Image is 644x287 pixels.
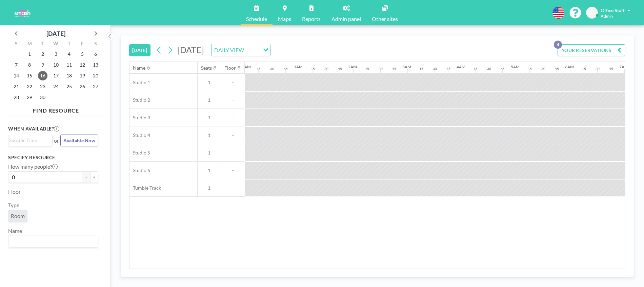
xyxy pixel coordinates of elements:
button: [DATE] [129,44,150,56]
span: - [221,185,245,191]
div: 15 [528,67,532,71]
span: Friday, September 12, 2025 [78,60,87,70]
div: Search for option [8,135,52,145]
div: T [36,40,49,49]
span: Studio 6 [129,167,150,173]
h4: FIND RESOURCE [8,104,104,114]
span: Maps [278,16,291,22]
span: - [221,115,245,121]
label: How many people? [8,163,58,170]
div: S [89,40,102,49]
span: Tumble Track [129,185,161,191]
div: 30 [541,67,545,71]
span: Office Staff [601,7,625,13]
span: Saturday, September 27, 2025 [91,82,100,91]
div: 45 [501,67,505,71]
span: Sunday, September 14, 2025 [12,71,21,80]
div: 15 [257,67,261,71]
span: DAILY VIEW [213,46,245,54]
div: Seats [201,65,212,71]
span: Friday, September 5, 2025 [78,49,87,59]
div: 15 [365,67,369,71]
div: M [23,40,36,49]
span: 1 [198,97,221,103]
span: or [54,137,59,144]
div: 15 [419,67,423,71]
span: Wednesday, September 3, 2025 [51,49,61,59]
span: Sunday, September 7, 2025 [12,60,21,70]
span: Thursday, September 18, 2025 [64,71,74,80]
span: Monday, September 22, 2025 [25,82,34,91]
span: - [221,97,245,103]
div: 15 [311,67,315,71]
div: Floor [224,65,236,71]
div: Search for option [212,44,270,56]
label: Type [8,202,19,209]
span: Studio 3 [129,115,150,121]
span: Monday, September 1, 2025 [25,49,34,59]
div: 30 [596,67,600,71]
span: Wednesday, September 17, 2025 [51,71,61,80]
div: F [76,40,89,49]
div: 15 [474,67,478,71]
span: Other sites [372,16,398,22]
span: 1 [198,167,221,173]
div: 3AM [402,64,411,69]
h3: Specify resource [8,154,98,161]
button: + [90,171,98,183]
span: Friday, September 26, 2025 [78,82,87,91]
input: Search for option [9,237,94,246]
div: Search for option [8,236,98,247]
div: 45 [446,67,450,71]
div: 15 [582,67,586,71]
span: Friday, September 19, 2025 [78,71,87,80]
span: Room [11,213,25,219]
span: Monday, September 8, 2025 [25,60,34,70]
span: Tuesday, September 9, 2025 [38,60,47,70]
span: Saturday, September 6, 2025 [91,49,100,59]
button: - [82,171,90,183]
span: Studio 4 [129,132,150,138]
span: Saturday, September 13, 2025 [91,60,100,70]
span: Studio 5 [129,150,150,156]
p: 4 [554,41,562,49]
div: 7AM [619,64,628,69]
span: Monday, September 15, 2025 [25,71,34,80]
label: Floor [8,188,21,195]
div: 6AM [565,64,574,69]
span: 1 [198,79,221,86]
div: 4AM [457,64,465,69]
span: Reports [302,16,321,22]
span: OS [589,10,595,16]
input: Search for option [246,46,259,54]
div: 45 [609,67,613,71]
div: 30 [270,67,274,71]
button: Available Now [60,135,98,146]
span: Admin [601,14,613,19]
span: Studio 2 [129,97,150,103]
span: - [221,167,245,173]
span: Sunday, September 21, 2025 [12,82,21,91]
span: Tuesday, September 2, 2025 [38,49,47,59]
div: [DATE] [46,29,65,38]
span: Thursday, September 25, 2025 [64,82,74,91]
span: Monday, September 29, 2025 [25,93,34,102]
span: 1 [198,115,221,121]
div: 45 [555,67,559,71]
input: Search for option [9,137,48,144]
div: 30 [433,67,437,71]
label: Name [8,228,22,234]
span: Admin panel [331,16,361,22]
div: 45 [338,67,342,71]
span: 1 [198,185,221,191]
span: Wednesday, September 24, 2025 [51,82,61,91]
span: Tuesday, September 23, 2025 [38,82,47,91]
span: Available Now [63,138,95,143]
span: Studio 1 [129,79,150,86]
span: Saturday, September 20, 2025 [91,71,100,80]
button: YOUR RESERVATIONS4 [558,44,625,56]
div: Name [133,65,145,71]
div: 5AM [511,64,520,69]
span: Wednesday, September 10, 2025 [51,60,61,70]
span: [DATE] [177,45,204,55]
